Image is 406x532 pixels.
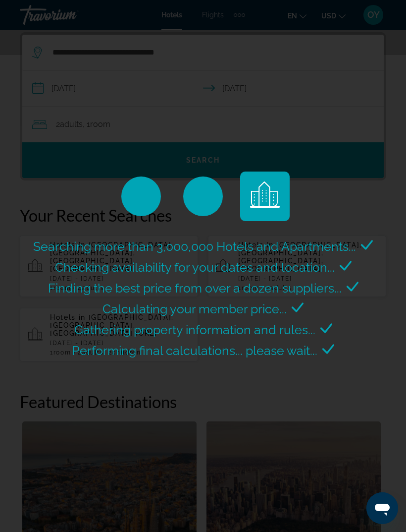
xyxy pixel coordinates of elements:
[72,343,317,358] span: Performing final calculations... please wait...
[102,301,287,316] span: Calculating your member price...
[74,322,315,337] span: Gathering property information and rules...
[33,239,356,254] span: Searching more than 3,000,000 Hotels and Apartments...
[55,260,335,275] span: Checking availability for your dates and location...
[48,281,342,296] span: Finding the best price from over a dozen suppliers...
[366,492,398,524] iframe: Button to launch messaging window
